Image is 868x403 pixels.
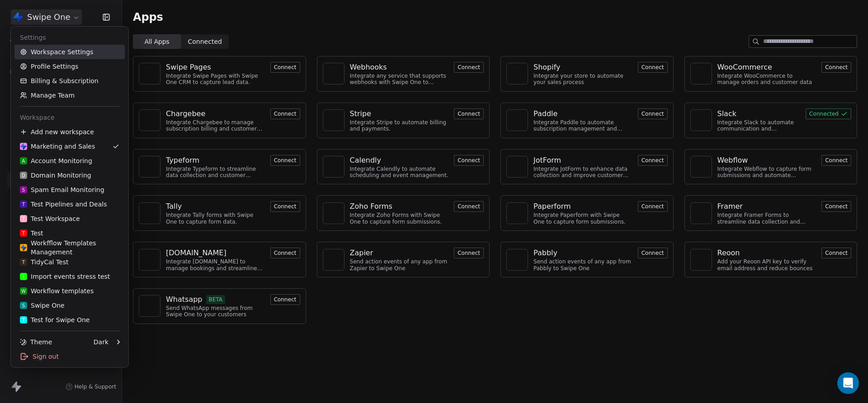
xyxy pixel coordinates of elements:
[94,337,108,347] div: Dark
[21,288,26,295] span: W
[20,286,94,295] div: Workflow templates
[20,239,119,257] div: Workfflow Templates Management
[22,158,25,164] span: A
[14,74,125,88] a: Billing & Subscription
[14,45,125,59] a: Workspace Settings
[22,230,25,237] span: T
[22,187,25,193] span: S
[14,125,125,139] div: Add new workspace
[22,201,25,208] span: T
[22,302,25,309] span: S
[20,272,110,281] div: Import events stress test
[20,185,104,194] div: Spam Email Monitoring
[14,110,125,125] div: Workspace
[20,171,91,180] div: Domain Monitoring
[20,258,68,267] div: TidyCal Test
[20,143,27,150] img: Swipe%20One%20Logo%201-1.svg
[20,142,95,151] div: Marketing and Sales
[23,273,24,280] span: I
[20,337,52,347] div: Theme
[20,315,90,324] div: Test for Swipe One
[22,259,25,266] span: T
[14,349,125,364] div: Sign out
[20,244,27,251] img: Swipe%20One%20Logo%201-1.svg
[22,317,25,323] span: T
[22,216,25,222] span: T
[20,200,107,209] div: Test Pipelines and Deals
[14,88,125,103] a: Manage Team
[14,30,125,45] div: Settings
[20,301,65,310] div: Swipe One
[20,229,43,238] div: Test
[14,59,125,74] a: Profile Settings
[20,214,80,223] div: Test Workspace
[22,172,25,179] span: D
[20,156,92,165] div: Account Monitoring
